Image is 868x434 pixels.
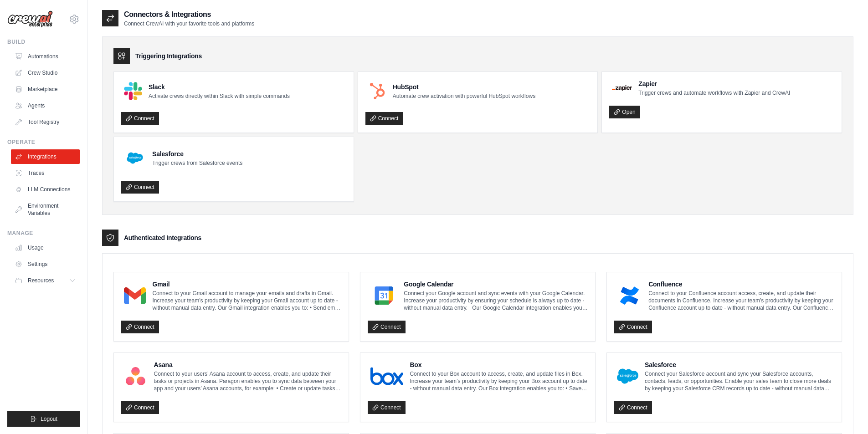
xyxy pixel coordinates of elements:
p: Connect to your Box account to access, create, and update files in Box. Increase your team’s prod... [410,370,588,392]
h4: Asana [154,360,341,369]
p: Connect to your Confluence account access, create, and update their documents in Confluence. Incr... [648,290,834,311]
div: Build [7,38,80,46]
h2: Connectors & Integrations [124,9,254,20]
img: Google Calendar Logo [370,286,397,305]
a: Crew Studio [11,66,80,80]
a: Connect [368,401,406,414]
a: Connect [365,112,403,125]
a: Integrations [11,149,80,164]
div: Manage [7,230,80,237]
h4: Slack [149,82,290,92]
p: Connect to your Gmail account to manage your emails and drafts in Gmail. Increase your team’s pro... [152,290,341,311]
img: Salesforce Logo [617,367,638,385]
h4: Salesforce [645,360,834,369]
button: Logout [7,411,80,427]
span: Resources [28,277,54,284]
h3: Triggering Integrations [135,51,202,61]
a: Connect [614,321,652,333]
img: Box Logo [370,367,403,385]
h4: Box [410,360,588,369]
img: Confluence Logo [617,286,642,305]
h3: Authenticated Integrations [124,233,201,242]
p: Connect your Salesforce account and sync your Salesforce accounts, contacts, leads, or opportunit... [645,370,834,392]
a: Connect [121,181,159,194]
div: Chat-Widget [822,390,868,434]
span: Logout [41,415,57,423]
p: Activate crews directly within Slack with simple commands [149,92,290,100]
a: Connect [368,321,406,333]
a: Connect [121,321,159,333]
iframe: Chat Widget [822,390,868,434]
img: Zapier Logo [612,85,632,91]
h4: Google Calendar [404,280,588,289]
button: Resources [11,273,80,288]
h4: Gmail [152,280,341,289]
p: Connect to your users’ Asana account to access, create, and update their tasks or projects in Asa... [154,370,341,392]
img: Logo [7,10,53,28]
a: Agents [11,98,80,113]
img: Asana Logo [124,367,147,385]
p: Automate crew activation with powerful HubSpot workflows [393,92,535,100]
h4: HubSpot [393,82,535,92]
p: Connect CrewAI with your favorite tools and platforms [124,20,254,27]
a: Traces [11,166,80,180]
p: Connect your Google account and sync events with your Google Calendar. Increase your productivity... [404,290,588,311]
p: Trigger crews and automate workflows with Zapier and CrewAI [638,89,790,97]
img: HubSpot Logo [368,82,386,100]
a: Settings [11,257,80,271]
a: Environment Variables [11,199,80,220]
h4: Zapier [638,79,790,88]
a: Usage [11,240,80,255]
img: Salesforce Logo [124,147,146,169]
div: Operate [7,138,80,146]
img: Slack Logo [124,82,142,100]
a: Automations [11,49,80,64]
a: Tool Registry [11,115,80,129]
a: Open [609,106,640,118]
a: Connect [614,401,652,414]
a: Connect [121,112,159,125]
a: LLM Connections [11,182,80,197]
a: Marketplace [11,82,80,97]
a: Connect [121,401,159,414]
h4: Confluence [648,280,834,289]
h4: Salesforce [152,149,242,158]
p: Trigger crews from Salesforce events [152,159,242,167]
img: Gmail Logo [124,286,146,305]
